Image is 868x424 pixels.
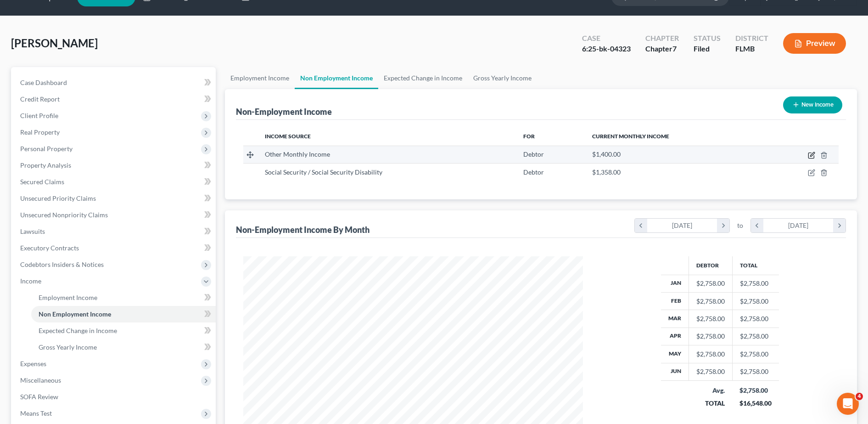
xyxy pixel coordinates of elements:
[13,207,216,223] a: Unsecured Nonpriority Claims
[523,133,535,140] span: For
[13,91,216,107] a: Credit Report
[523,150,544,158] span: Debtor
[265,150,330,158] span: Other Monthly Income
[696,279,725,288] div: $2,758.00
[696,314,725,323] div: $2,758.00
[31,306,216,322] a: Non Employment Income
[20,277,41,285] span: Income
[739,386,772,395] div: $2,758.00
[689,256,732,275] th: Debtor
[20,244,79,252] span: Executory Contracts
[735,44,768,54] div: FLMB
[13,74,216,91] a: Case Dashboard
[661,363,689,380] th: Jun
[696,297,725,306] div: $2,758.00
[735,33,768,44] div: District
[592,133,669,140] span: Current Monthly Income
[732,345,779,363] td: $2,758.00
[592,168,621,176] span: $1,358.00
[645,33,679,44] div: Chapter
[20,227,45,235] span: Lawsuits
[236,224,370,235] div: Non-Employment Income By Month
[20,112,58,119] span: Client Profile
[13,389,216,405] a: SOFA Review
[732,256,779,275] th: Total
[31,322,216,339] a: Expected Change in Income
[13,223,216,240] a: Lawsuits
[295,67,378,89] a: Non Employment Income
[732,275,779,292] td: $2,758.00
[20,211,108,219] span: Unsecured Nonpriority Claims
[13,190,216,207] a: Unsecured Priority Claims
[661,345,689,363] th: May
[694,44,721,54] div: Filed
[265,168,382,176] span: Social Security / Social Security Disability
[696,332,725,341] div: $2,758.00
[20,128,60,136] span: Real Property
[13,240,216,256] a: Executory Contracts
[696,399,725,408] div: TOTAL
[763,219,834,232] div: [DATE]
[647,219,717,232] div: [DATE]
[696,386,725,395] div: Avg.
[661,328,689,345] th: Apr
[20,409,52,417] span: Means Test
[837,393,859,415] iframe: Intercom live chat
[20,360,46,367] span: Expenses
[20,393,58,401] span: SOFA Review
[737,221,743,230] span: to
[468,67,537,89] a: Gross Yearly Income
[672,44,677,53] span: 7
[732,292,779,310] td: $2,758.00
[694,33,721,44] div: Status
[592,150,621,158] span: $1,400.00
[783,96,842,113] button: New Income
[20,95,60,103] span: Credit Report
[39,327,117,334] span: Expected Change in Income
[732,328,779,345] td: $2,758.00
[20,178,64,186] span: Secured Claims
[20,194,96,202] span: Unsecured Priority Claims
[13,157,216,174] a: Property Analysis
[20,79,67,86] span: Case Dashboard
[582,44,631,54] div: 6:25-bk-04323
[20,376,61,384] span: Miscellaneous
[39,343,97,351] span: Gross Yearly Income
[523,168,544,176] span: Debtor
[31,339,216,356] a: Gross Yearly Income
[696,350,725,359] div: $2,758.00
[717,219,729,232] i: chevron_right
[13,174,216,190] a: Secured Claims
[20,161,71,169] span: Property Analysis
[11,36,98,50] span: [PERSON_NAME]
[751,219,763,232] i: chevron_left
[39,310,111,318] span: Non Employment Income
[739,399,772,408] div: $16,548.00
[378,67,468,89] a: Expected Change in Income
[236,106,332,117] div: Non-Employment Income
[833,219,846,232] i: chevron_right
[225,67,295,89] a: Employment Income
[20,260,104,268] span: Codebtors Insiders & Notices
[39,294,97,301] span: Employment Income
[20,145,73,153] span: Personal Property
[645,44,679,54] div: Chapter
[661,310,689,328] th: Mar
[732,363,779,380] td: $2,758.00
[783,33,846,54] button: Preview
[856,393,863,400] span: 4
[582,33,631,44] div: Case
[661,275,689,292] th: Jan
[661,292,689,310] th: Feb
[265,133,311,140] span: Income Source
[732,310,779,328] td: $2,758.00
[31,289,216,306] a: Employment Income
[635,219,647,232] i: chevron_left
[696,367,725,376] div: $2,758.00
